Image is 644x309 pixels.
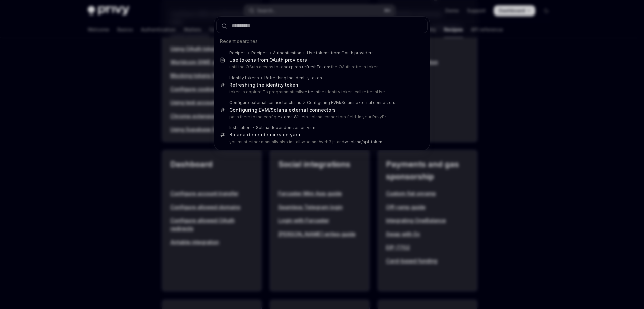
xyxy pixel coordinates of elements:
[286,64,329,69] b: expires refreshToken
[277,114,308,119] b: externalWallets
[229,82,248,88] b: Refresh
[307,50,374,56] div: Use tokens from OAuth providers
[229,75,259,81] div: Identity tokens
[229,82,298,88] div: ing the identity token
[229,57,307,63] div: Use tokens from OAuth providers
[264,75,322,81] div: ing the identity token
[220,38,258,45] span: Recent searches
[229,139,413,145] p: you must either manually also install @solana/web3.js and
[273,50,301,56] div: Authentication
[256,125,315,130] div: Solana dependencies on yarn
[344,139,382,144] b: @solana/spl-token
[229,132,300,138] div: Solana dependencies on yarn
[303,89,318,94] b: refresh
[229,114,413,120] p: pass them to the config. .solana.connectors field. In your PrivyPr
[229,89,413,95] p: token is expired To programmatically the identity token, call refreshUse
[307,100,396,105] div: Configuring EVM/Solana external connectors
[251,50,268,56] div: Recipes
[229,64,413,70] p: until the OAuth access token : the OAuth refresh token
[229,100,301,105] div: Configure external connector chains
[264,75,280,80] b: Refresh
[229,50,246,56] div: Recipes
[229,107,336,113] div: Configuring EVM/Solana external connectors
[229,125,251,130] div: Installation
